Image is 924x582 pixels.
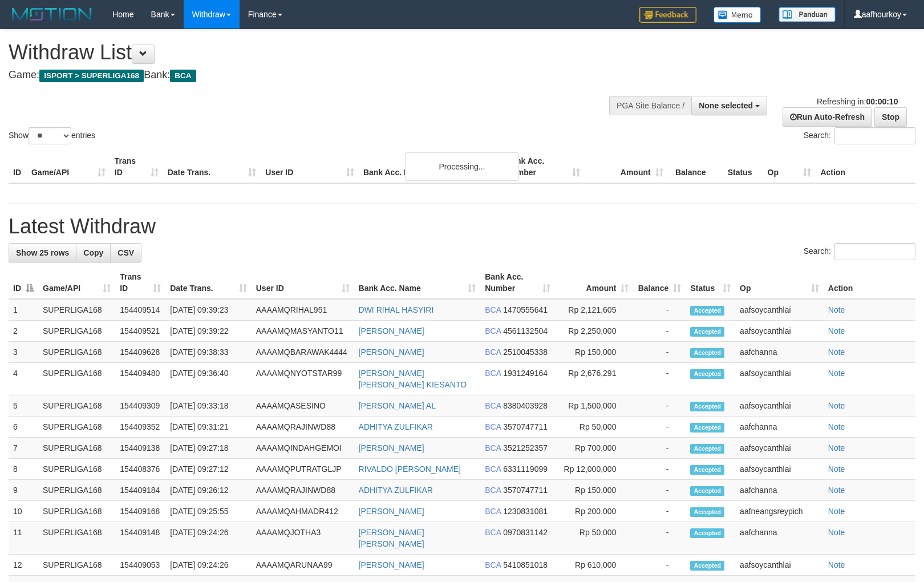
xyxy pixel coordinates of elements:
span: Copy 8380403928 to clipboard [503,401,548,410]
th: Balance [668,151,723,183]
a: Note [828,326,845,336]
td: AAAAMQBARAWAK4444 [252,342,354,363]
td: 5 [9,395,38,417]
th: User ID [261,151,359,183]
td: aafchanna [735,480,824,501]
td: aafsoycanthlai [735,459,824,480]
a: Note [828,305,845,314]
td: [DATE] 09:39:22 [165,321,252,342]
th: User ID: activate to sort column ascending [252,266,354,299]
td: 7 [9,438,38,459]
td: 1 [9,299,38,321]
td: 154409148 [115,522,165,555]
input: Search: [834,127,915,144]
img: panduan.png [779,7,836,22]
th: Op [763,151,816,183]
a: Note [828,443,845,452]
span: None selected [699,101,753,110]
td: [DATE] 09:24:26 [165,522,252,555]
th: Amount [585,151,668,183]
td: [DATE] 09:25:55 [165,501,252,522]
span: Copy 0970831142 to clipboard [503,528,548,537]
td: Rp 2,250,000 [555,321,633,342]
td: - [633,480,686,501]
td: [DATE] 09:39:23 [165,299,252,321]
a: Show 25 rows [9,243,76,262]
button: None selected [691,96,767,115]
label: Search: [804,243,915,260]
td: [DATE] 09:27:18 [165,438,252,459]
span: CSV [117,248,134,257]
td: 10 [9,501,38,522]
td: [DATE] 09:26:12 [165,480,252,501]
td: 4 [9,363,38,395]
th: Trans ID [110,151,163,183]
th: Bank Acc. Name [359,151,501,183]
span: Copy 4561132504 to clipboard [503,326,548,336]
span: ISPORT > SUPERLIGA168 [39,70,144,82]
span: Copy 2510045338 to clipboard [503,347,548,357]
img: Button%20Memo.svg [714,7,761,23]
a: CSV [110,243,141,262]
td: AAAAMQRAJINWD88 [252,480,354,501]
td: aafsoycanthlai [735,395,824,417]
span: Refreshing in: [817,97,898,106]
td: AAAAMQARUNAA99 [252,555,354,576]
td: SUPERLIGA168 [38,299,115,321]
span: Accepted [690,528,724,538]
td: 154408376 [115,459,165,480]
span: Copy 3570747711 to clipboard [503,486,548,495]
td: 154409168 [115,501,165,522]
td: [DATE] 09:38:33 [165,342,252,363]
td: SUPERLIGA168 [38,438,115,459]
a: Run Auto-Refresh [783,107,872,127]
td: AAAAMQPUTRATGLJP [252,459,354,480]
td: SUPERLIGA168 [38,363,115,395]
td: - [633,321,686,342]
a: [PERSON_NAME] [359,326,424,336]
a: [PERSON_NAME] [PERSON_NAME] KIESANTO [359,369,467,389]
td: 154409521 [115,321,165,342]
td: Rp 150,000 [555,342,633,363]
select: Showentries [29,127,71,144]
td: 154409480 [115,363,165,395]
td: 154409628 [115,342,165,363]
td: 11 [9,522,38,555]
td: SUPERLIGA168 [38,555,115,576]
span: Copy 3521252357 to clipboard [503,443,548,452]
span: Copy 3570747711 to clipboard [503,422,548,431]
td: Rp 50,000 [555,417,633,438]
td: Rp 150,000 [555,480,633,501]
a: [PERSON_NAME] [359,560,424,569]
td: [DATE] 09:27:12 [165,459,252,480]
td: [DATE] 09:24:26 [165,555,252,576]
td: 154409138 [115,438,165,459]
td: [DATE] 09:33:18 [165,395,252,417]
td: SUPERLIGA168 [38,459,115,480]
td: SUPERLIGA168 [38,342,115,363]
h4: Game: Bank: [9,70,605,81]
td: aafsoycanthlai [735,438,824,459]
td: aafchanna [735,417,824,438]
th: Bank Acc. Number [501,151,585,183]
td: 12 [9,555,38,576]
td: 6 [9,417,38,438]
a: Note [828,464,845,474]
span: Accepted [690,327,724,337]
td: AAAAMQJOTHA3 [252,522,354,555]
span: Accepted [690,423,724,433]
td: AAAAMQINDAHGEMOI [252,438,354,459]
td: Rp 50,000 [555,522,633,555]
th: Trans ID: activate to sort column ascending [115,266,165,299]
td: AAAAMQMASYANTO11 [252,321,354,342]
span: Accepted [690,402,724,411]
span: Accepted [690,507,724,517]
a: [PERSON_NAME] [359,443,424,452]
td: Rp 2,676,291 [555,363,633,395]
th: Balance: activate to sort column ascending [633,266,686,299]
span: Copy 6331119099 to clipboard [503,464,548,474]
span: Copy 1470555641 to clipboard [503,305,548,314]
a: ADHITYA ZULFIKAR [359,422,433,431]
td: SUPERLIGA168 [38,501,115,522]
a: RIVALDO [PERSON_NAME] [359,464,461,474]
